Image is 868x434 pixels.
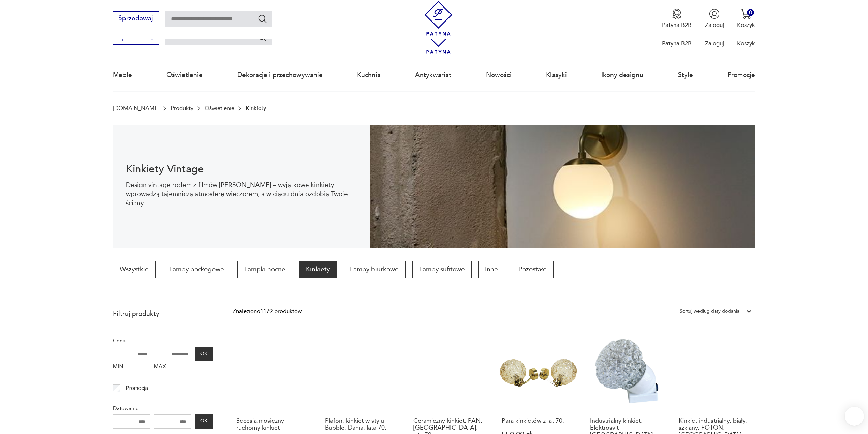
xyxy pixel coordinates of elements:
a: Oświetlenie [166,59,203,91]
button: OK [195,347,213,361]
div: Sortuj według daty dodania [680,307,739,316]
a: Nowości [486,59,512,91]
a: Produkty [171,105,193,111]
a: Antykwariat [415,59,451,91]
label: MAX [154,361,191,374]
a: Klasyki [546,59,567,91]
a: Wszystkie [113,261,156,278]
h3: Secesja,mosiężny ruchomy kinkiet [236,418,309,432]
a: Lampki nocne [237,261,292,278]
a: Ikony designu [601,59,643,91]
img: Ikonka użytkownika [709,9,720,19]
p: Design vintage rodem z filmów [PERSON_NAME] – wyjątkowe kinkiety wprowadzą tajemniczą atmosferę w... [126,181,357,208]
button: Zaloguj [705,9,724,29]
a: Sprzedawaj [113,35,159,40]
a: Lampy sufitowe [412,261,472,278]
p: Zaloguj [705,21,724,29]
div: Znaleziono 1179 produktów [233,307,302,316]
button: Patyna B2B [662,9,692,29]
p: Promocja [126,384,148,393]
p: Patyna B2B [662,21,692,29]
p: Zaloguj [705,40,724,47]
p: Cena [113,336,213,345]
img: Ikona medalu [672,9,682,19]
a: Promocje [727,59,755,91]
p: Datowanie [113,404,213,413]
img: Patyna - sklep z meblami i dekoracjami vintage [421,1,456,36]
a: [DOMAIN_NAME] [113,105,159,111]
a: Dekoracje i przechowywanie [237,59,323,91]
label: MIN [113,361,150,374]
a: Ikona medaluPatyna B2B [662,9,692,29]
p: Koszyk [737,21,755,29]
h3: Plafon, kinkiet w stylu Bubble, Dania, lata 70. [325,418,398,432]
a: Sprzedawaj [113,16,159,22]
a: Style [678,59,693,91]
button: Szukaj [258,32,267,42]
iframe: Smartsupp widget button [845,407,864,426]
div: 0 [747,9,754,16]
button: Szukaj [258,14,267,24]
a: Lampy podłogowe [162,261,231,278]
p: Patyna B2B [662,40,692,47]
a: Kuchnia [357,59,381,91]
button: Sprzedawaj [113,11,159,26]
a: Inne [478,261,505,278]
button: OK [195,414,213,429]
a: Lampy biurkowe [343,261,406,278]
p: Koszyk [737,40,755,47]
a: Pozostałe [512,261,554,278]
button: 0Koszyk [737,9,755,29]
a: Kinkiety [299,261,337,278]
p: Kinkiety [246,105,266,111]
h3: Para kinkietów z lat 70. [502,418,575,424]
h1: Kinkiety Vintage [126,164,357,174]
img: Ikona koszyka [741,9,751,19]
a: Oświetlenie [205,105,234,111]
img: Kinkiety vintage [370,125,755,248]
p: Filtruj produkty [113,309,213,318]
a: Meble [113,59,132,91]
